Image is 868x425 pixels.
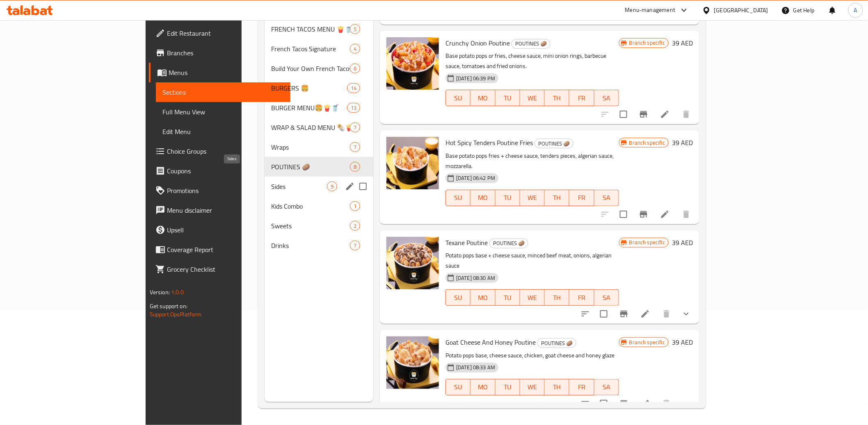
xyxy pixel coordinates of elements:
span: Edit Menu [162,127,284,136]
div: Kids Combo1 [265,196,373,216]
div: FRENCH TACOS MENU 🍟🥤 [271,24,350,34]
span: SA [598,92,616,104]
span: WE [523,292,541,304]
button: delete [657,394,676,414]
div: POUTINES 🥔 [489,239,528,248]
div: items [327,182,337,191]
button: WE [520,289,545,306]
a: Full Menu View [156,102,290,122]
button: edit [344,180,356,193]
a: Grocery Checklist [149,259,290,279]
div: items [347,103,360,113]
span: SU [449,381,467,393]
button: WE [520,90,545,106]
button: WE [520,190,545,206]
span: 7 [350,124,360,132]
span: 2 [350,222,360,230]
span: WE [523,192,541,204]
span: 13 [347,104,360,112]
span: Branch specific [626,339,668,346]
button: MO [471,289,495,306]
button: Branch-specific-item [614,394,634,414]
button: TU [496,190,520,206]
img: Hot Spicy Tenders Poutine Fries [386,137,439,189]
button: MO [471,90,495,106]
span: Menus [169,68,284,77]
span: Branches [167,48,284,58]
img: Crunchy Onion Poutine [386,37,439,90]
span: FR [573,381,591,393]
button: show more [676,394,696,414]
button: FR [569,289,594,306]
span: Wraps [271,142,350,152]
span: FR [573,92,591,104]
div: items [347,83,360,93]
span: MO [474,292,492,304]
a: Edit menu item [660,109,670,119]
div: items [350,24,360,34]
div: Drinks7 [265,236,373,255]
button: TU [496,90,520,106]
div: FRENCH TACOS MENU 🍟🥤5 [265,19,373,39]
h6: 39 AED [672,336,693,348]
span: Branch specific [626,239,668,246]
span: TU [499,381,517,393]
button: Branch-specific-item [634,105,653,124]
div: Build Your Own French Tacos [271,64,350,73]
span: Grocery Checklist [167,264,284,274]
span: Full Menu View [162,107,284,117]
a: Edit menu item [640,399,650,409]
span: Version: [150,287,170,298]
span: Texane Poutine [445,236,488,249]
span: SA [598,381,616,393]
span: MO [474,381,492,393]
span: MO [474,192,492,204]
span: Goat Cheese And Honey Poutine [445,336,536,348]
button: SU [445,379,471,395]
span: Menu disclaimer [167,205,284,215]
span: 8 [350,163,360,171]
a: Coupons [149,161,290,181]
button: SA [594,289,619,306]
button: TU [496,379,520,395]
a: Sections [156,82,290,102]
div: Wraps7 [265,137,373,157]
button: SU [445,90,471,106]
h6: 39 AED [672,37,693,49]
span: TH [548,92,566,104]
span: Crunchy Onion Poutine [445,37,510,49]
span: SU [449,292,467,304]
span: TU [499,192,517,204]
p: Base potato pops or fries, cheese sauce, mini onion rings, barbecue sauce, tomatoes and fried oni... [445,51,619,71]
div: items [350,64,360,73]
button: Branch-specific-item [614,304,634,324]
span: WRAP & SALAD MENU 🌯🍟🥤 [271,123,350,132]
span: 14 [347,84,360,92]
button: SA [594,90,619,106]
span: 5 [350,25,360,33]
span: 1 [350,202,360,210]
span: TH [548,192,566,204]
a: Edit Restaurant [149,23,290,43]
span: Sweets [271,221,350,231]
button: SU [445,190,471,206]
button: FR [569,190,594,206]
span: WE [523,381,541,393]
button: TH [545,289,569,306]
a: Menus [149,63,290,82]
span: Select to update [615,106,632,123]
div: BURGER MENU🍔🍟🥤 [271,103,347,113]
button: TH [545,379,569,395]
div: French Tacos Signature [271,44,350,54]
div: POUTINES 🥔 [535,139,573,148]
button: delete [676,105,696,124]
button: MO [471,190,495,206]
span: Select to update [595,395,612,412]
span: 7 [350,242,360,250]
button: MO [471,379,495,395]
button: delete [657,304,676,324]
span: [DATE] 08:30 AM [453,274,498,282]
div: items [350,123,360,132]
